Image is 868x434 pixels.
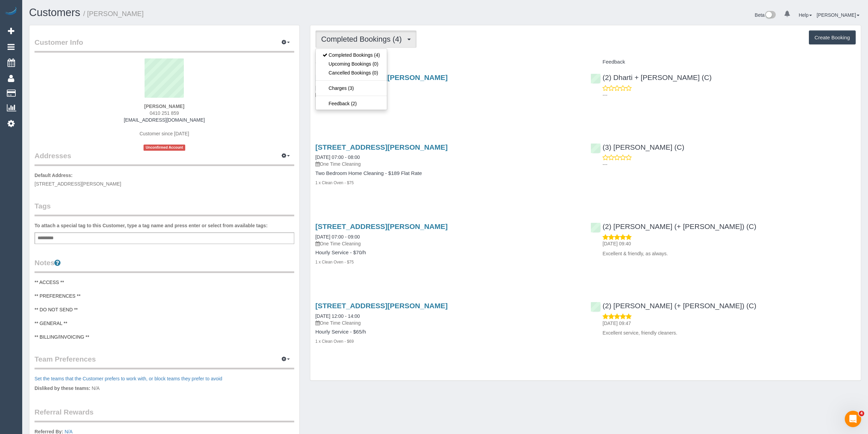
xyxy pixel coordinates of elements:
[602,250,856,257] p: Excellent & friendly, as always.
[602,161,856,168] p: ---
[139,131,189,136] span: Customer since [DATE]
[315,171,581,176] h4: Two Bedroom Home Cleaning - $189 Flat Rate
[35,407,294,422] legend: Referral Rewards
[315,240,581,247] p: One Time Cleaning
[4,7,18,16] img: Automaid Logo
[602,240,856,247] p: [DATE] 09:40
[35,258,294,273] legend: Notes
[764,11,776,20] img: New interface
[315,302,448,310] a: [STREET_ADDRESS][PERSON_NAME]
[315,154,360,160] a: [DATE] 07:00 - 08:00
[591,73,711,81] a: (2) Dharti + [PERSON_NAME] (C)
[591,143,684,151] a: (3) [PERSON_NAME] (C)
[315,339,354,344] small: 1 x Clean Oven - $69
[602,92,856,98] p: ---
[817,12,859,18] a: [PERSON_NAME]
[315,222,448,230] a: [STREET_ADDRESS][PERSON_NAME]
[315,320,581,326] p: One Time Cleaning
[315,313,360,319] a: [DATE] 12:00 - 14:00
[316,59,387,68] a: Upcoming Bookings (0)
[316,51,387,59] a: Completed Bookings (4)
[315,143,448,151] a: [STREET_ADDRESS][PERSON_NAME]
[315,59,581,65] h4: Service
[321,35,405,43] span: Completed Bookings (4)
[35,222,268,229] label: To attach a special tag to this Customer, type a tag name and press enter or select from availabl...
[35,201,294,216] legend: Tags
[602,329,856,336] p: Excellent service, friendly cleaners.
[591,59,856,65] h4: Feedback
[315,250,581,256] h4: Hourly Service - $70/h
[35,385,90,392] label: Disliked by these teams:
[315,180,354,185] small: 1 x Clean Oven - $75
[315,329,581,335] h4: Hourly Service - $65/h
[144,145,185,150] span: Unconfirmed Account
[755,12,776,18] a: Beta
[859,411,864,416] span: 4
[315,30,417,48] button: Completed Bookings (4)
[35,181,121,187] span: [STREET_ADDRESS][PERSON_NAME]
[150,110,179,116] span: 0410 251 859
[591,222,756,230] a: (2) [PERSON_NAME] (+ [PERSON_NAME]) (C)
[124,117,205,123] a: [EMAIL_ADDRESS][DOMAIN_NAME]
[809,30,856,45] button: Create Booking
[29,6,80,18] a: Customers
[35,376,222,381] a: Set the teams that the Customer prefers to work with, or block teams they prefer to avoid
[35,354,294,369] legend: Team Preferences
[316,99,387,108] a: Feedback (2)
[83,10,144,17] small: / [PERSON_NAME]
[316,68,387,77] a: Cancelled Bookings (0)
[845,411,861,427] iframe: Intercom live chat
[591,302,756,310] a: (2) [PERSON_NAME] (+ [PERSON_NAME]) (C)
[316,84,387,93] a: Charges (3)
[35,172,73,179] label: Default Address:
[799,12,812,18] a: Help
[315,161,581,167] p: One Time Cleaning
[315,234,360,240] a: [DATE] 07:00 - 09:00
[602,320,856,327] p: [DATE] 09:47
[35,37,294,53] legend: Customer Info
[92,385,99,391] span: N/A
[315,101,581,107] h4: Re-Clean
[315,91,581,98] p: One Time Cleaning
[315,260,354,265] small: 1 x Clean Oven - $75
[144,104,184,109] strong: [PERSON_NAME]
